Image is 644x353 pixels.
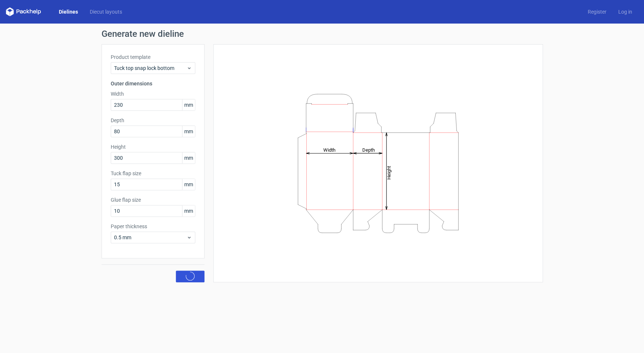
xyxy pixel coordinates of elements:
[111,170,195,177] label: Tuck flap size
[114,64,186,72] span: Tuck top snap lock bottom
[111,117,195,124] label: Depth
[111,53,195,61] label: Product template
[53,8,84,15] a: Dielines
[102,29,543,38] h1: Generate new dieline
[111,223,195,230] label: Paper thickness
[111,196,195,204] label: Glue flap size
[386,166,392,179] tspan: Height
[582,8,612,15] a: Register
[362,147,374,152] tspan: Depth
[612,8,638,15] a: Log in
[182,126,195,137] span: mm
[182,179,195,190] span: mm
[84,8,128,15] a: Diecut layouts
[182,152,195,163] span: mm
[111,80,195,87] h3: Outer dimensions
[182,205,195,216] span: mm
[323,147,335,152] tspan: Width
[114,234,186,241] span: 0.5 mm
[111,143,195,151] label: Height
[111,90,195,98] label: Width
[182,99,195,110] span: mm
